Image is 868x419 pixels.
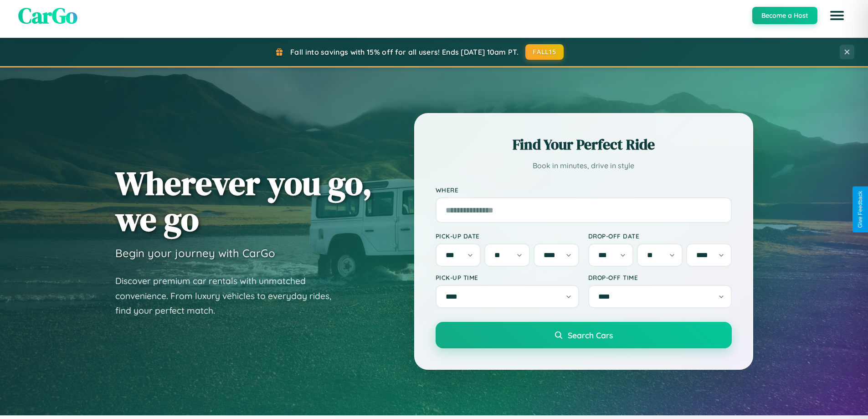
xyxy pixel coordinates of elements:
p: Book in minutes, drive in style [436,159,732,172]
label: Pick-up Time [436,274,579,281]
label: Drop-off Date [588,232,732,240]
button: Search Cars [436,322,732,348]
button: FALL15 [525,44,564,60]
span: CarGo [18,0,77,31]
span: Fall into savings with 15% off for all users! Ends [DATE] 10am PT. [290,47,519,57]
h1: Wherever you go, we go [115,165,372,237]
label: Pick-up Date [436,232,579,240]
h3: Begin your journey with CarGo [115,246,275,260]
span: Search Cars [568,330,613,340]
div: Give Feedback [857,191,863,228]
button: Become a Host [752,7,817,24]
h2: Find Your Perfect Ride [436,134,732,155]
label: Drop-off Time [588,274,732,281]
p: Discover premium car rentals with unmatched convenience. From luxury vehicles to everyday rides, ... [115,274,343,318]
label: Where [436,186,732,194]
button: Open menu [824,3,850,28]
